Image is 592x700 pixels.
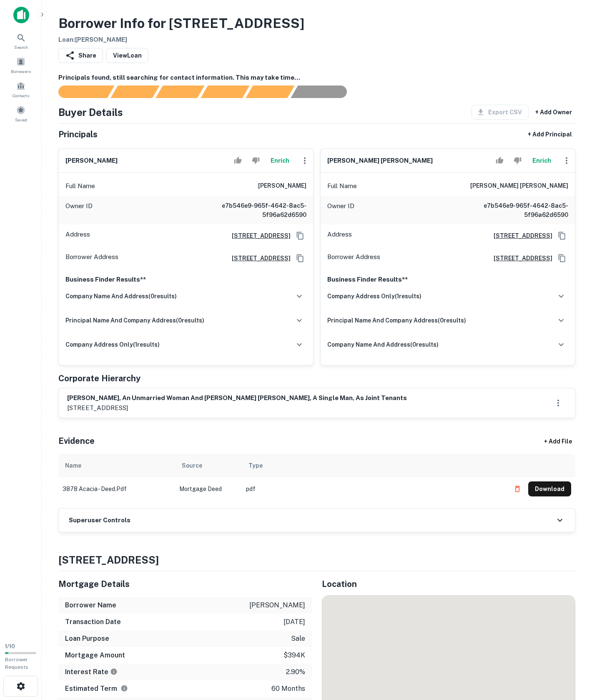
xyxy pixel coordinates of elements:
p: Business Finder Results** [65,274,306,285]
button: Copy Address [556,252,568,264]
p: Address [327,229,352,242]
h6: Superuser Controls [69,516,130,525]
td: 3878 acacia - deed.pdf [58,477,175,501]
button: Accept [231,152,245,169]
td: pdf [242,477,506,501]
h6: [PERSON_NAME], an unmarried woman and [PERSON_NAME] [PERSON_NAME], a single man, as joint tenants [67,393,407,403]
h6: Loan : [PERSON_NAME] [58,35,304,45]
h6: Borrower Name [65,600,116,610]
span: Saved [15,116,27,123]
h6: Principals found, still searching for contact information. This may take time... [58,73,575,83]
div: Documents found, AI parsing details... [156,86,204,98]
p: Full Name [327,181,357,191]
h4: Buyer Details [58,105,123,120]
p: [DATE] [283,617,305,627]
h4: [STREET_ADDRESS] [58,552,575,567]
p: [STREET_ADDRESS] [67,403,407,413]
h5: Location [322,578,575,590]
h6: [PERSON_NAME] [65,156,118,166]
th: Type [242,454,506,477]
span: Borrower Requests [5,657,28,670]
p: 2.90% [286,667,305,677]
span: Borrowers [11,68,31,75]
p: [PERSON_NAME] [249,600,305,610]
a: Contacts [3,78,39,101]
div: scrollable content [58,454,575,508]
a: ViewLoan [106,48,148,63]
h5: Mortgage Details [58,578,312,590]
button: Accept [492,152,507,169]
svg: The interest rates displayed on the website are for informational purposes only and may be report... [110,668,118,675]
th: Name [58,454,175,477]
div: Sending borrower request to AI... [48,86,111,98]
h6: e7b546e9-965f-4642-8ac5-5f96a62d6590 [468,201,568,219]
img: capitalize-icon.png [13,7,29,23]
button: Download [528,481,571,496]
p: Borrower Address [327,252,380,264]
div: Principals found, AI now looking for contact information... [201,86,249,98]
h6: [PERSON_NAME] [PERSON_NAME] [470,181,568,191]
p: Full Name [65,181,95,191]
p: Owner ID [65,201,93,219]
div: + Add File [529,434,587,449]
h6: Transaction Date [65,617,121,627]
a: Search [3,30,39,52]
h5: Evidence [58,435,95,447]
h6: Interest Rate [65,667,118,677]
a: Borrowers [3,54,39,76]
a: [STREET_ADDRESS] [225,231,291,240]
h6: company name and address ( 0 results) [65,292,177,301]
button: + Add Owner [532,105,575,120]
div: AI fulfillment process complete. [291,86,357,98]
p: Business Finder Results** [327,274,568,285]
h6: company name and address ( 0 results) [327,340,439,349]
div: Name [65,461,81,471]
p: 60 months [271,684,305,694]
h5: Corporate Hierarchy [58,372,140,385]
p: Address [65,229,90,242]
button: Delete file [510,482,525,496]
div: Type [248,461,263,471]
h6: Estimated Term [65,684,128,694]
h6: e7b546e9-965f-4642-8ac5-5f96a62d6590 [206,201,306,219]
h3: Borrower Info for [STREET_ADDRESS] [58,13,304,33]
a: Saved [3,102,39,125]
button: + Add Principal [524,127,575,142]
button: Enrich [266,152,293,169]
a: [STREET_ADDRESS] [225,254,291,263]
span: 1 / 10 [5,643,15,650]
p: sale [291,634,305,644]
h6: Mortgage Amount [65,650,125,660]
h5: Principals [58,128,98,141]
p: $394k [283,650,305,660]
button: Reject [510,152,525,169]
button: Enrich [528,152,555,169]
h6: company address only ( 1 results) [327,292,421,301]
th: Source [175,454,242,477]
h6: principal name and company address ( 0 results) [327,316,466,325]
span: Search [14,44,28,50]
span: Contacts [13,92,29,99]
h6: principal name and company address ( 0 results) [65,316,204,325]
a: [STREET_ADDRESS] [487,254,552,263]
h6: Loan Purpose [65,634,109,644]
td: Mortgage Deed [175,477,242,501]
svg: Term is based on a standard schedule for this type of loan. [120,685,128,692]
p: Borrower Address [65,252,118,264]
button: Reject [248,152,263,169]
button: Copy Address [556,229,568,242]
h6: [PERSON_NAME] [258,181,306,191]
h6: company address only ( 1 results) [65,340,160,349]
button: Copy Address [294,229,306,242]
a: [STREET_ADDRESS] [487,231,552,240]
div: Your request is received and processing... [110,86,159,98]
h6: [PERSON_NAME] [PERSON_NAME] [327,156,433,166]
